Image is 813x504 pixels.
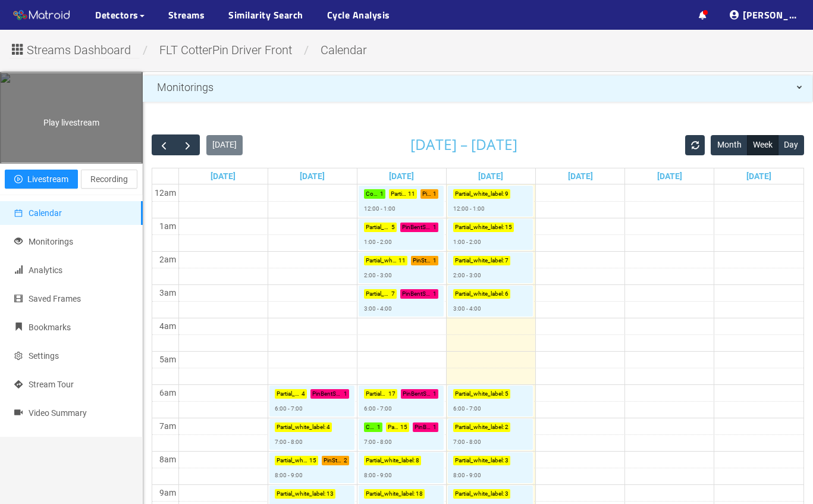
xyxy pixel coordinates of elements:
p: PinStraight : [422,189,432,199]
p: 1 [433,389,437,399]
p: Partial_white_label : [277,422,325,432]
div: 12am [152,186,178,199]
p: CorrectPinFlat : [366,189,379,199]
button: Streams Dashboard [9,39,140,58]
a: Cycle Analysis [327,8,390,22]
p: Partial_white_label : [277,456,308,465]
p: Partial_white_label : [455,256,504,265]
p: PinBentSameDirection : [402,289,432,299]
p: 1 [380,189,384,199]
span: Settings [29,351,59,361]
span: calendar [312,43,376,57]
span: / [140,43,150,57]
p: Partial_white_label : [455,223,504,232]
p: Partial_white_label : [366,389,388,399]
span: Streams Dashboard [27,41,131,60]
a: Go to September 11, 2025 [566,168,595,184]
span: Play livestream [43,118,99,127]
p: CorrectPinFlat : [366,422,376,432]
span: Livestream [27,173,68,186]
div: 3am [157,286,178,299]
div: 4am [157,320,178,333]
a: Similarity Search [228,8,303,22]
a: Go to September 12, 2025 [655,168,685,184]
span: Video Summary [29,408,87,418]
p: 4 [327,422,330,432]
p: 7 [391,289,395,299]
h2: [DATE] – [DATE] [410,137,517,153]
button: Week [747,135,779,155]
span: calendar [14,209,23,217]
p: PinBentSameDirection : [402,223,432,232]
p: Partial_white_label : [455,489,504,499]
span: / [301,43,312,57]
p: 8:00 - 9:00 [364,471,392,480]
p: 5 [505,389,508,399]
p: PinBentSameDirection : [312,389,343,399]
span: Calendar [29,208,62,218]
span: Recording [90,173,128,186]
p: Partial_white_label : [388,422,399,432]
p: 1 [433,189,437,199]
p: Partial_white_label : [366,223,390,232]
p: Partial_white_label : [455,456,504,465]
p: PinBentSameDirection : [403,389,432,399]
p: Partial_white_label : [366,289,390,299]
p: 3 [505,489,508,499]
button: Month [711,135,747,155]
div: 7am [157,420,178,433]
a: Go to September 8, 2025 [297,168,327,184]
p: 3:00 - 4:00 [453,304,481,314]
span: Monitorings [157,81,214,93]
p: Partial_white_label : [455,422,504,432]
p: 2 [505,422,508,432]
p: PinStraight : [324,456,343,465]
button: Previous Week [152,134,176,155]
p: 15 [505,223,512,232]
a: Go to September 7, 2025 [208,168,238,184]
p: 1:00 - 2:00 [453,237,481,247]
p: 1 [433,256,437,265]
p: 6:00 - 7:00 [364,404,392,414]
p: 7 [505,256,508,265]
a: Go to September 10, 2025 [476,168,506,184]
p: 4 [302,389,305,399]
p: 15 [400,422,407,432]
p: 15 [309,456,316,465]
p: 1:00 - 2:00 [364,237,392,247]
button: play-circleLivestream [5,170,78,189]
p: 1 [377,422,381,432]
div: 9am [157,486,178,499]
p: 1 [433,223,437,232]
p: 6:00 - 7:00 [275,404,303,414]
a: Streams Dashboard [9,46,140,56]
p: 12:00 - 1:00 [453,204,485,214]
p: PinBentSameDirection : [415,422,432,432]
p: 1 [433,289,437,299]
p: 7:00 - 8:00 [453,437,481,447]
p: 2:00 - 3:00 [364,271,392,280]
p: 9 [505,189,508,199]
span: Detectors [95,8,139,22]
p: Partial_white_label : [366,456,415,465]
a: Go to September 9, 2025 [387,168,416,184]
span: Saved Frames [29,294,81,303]
div: 6am [157,386,178,399]
span: Analytics [29,265,62,275]
p: 3:00 - 4:00 [364,304,392,314]
button: Recording [81,170,137,189]
p: 11 [398,256,406,265]
div: 8am [157,453,178,466]
p: 7:00 - 8:00 [364,437,392,447]
p: 1 [344,389,347,399]
p: 6 [505,289,508,299]
div: 2am [157,253,178,266]
p: 13 [327,489,334,499]
p: 18 [416,489,423,499]
p: Partial_white_label : [366,489,415,499]
span: play-circle [14,175,23,184]
span: FLT CotterPin Driver Front [150,43,301,57]
p: Partial_white_label : [455,189,504,199]
p: 1 [433,422,437,432]
span: setting [14,352,23,360]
